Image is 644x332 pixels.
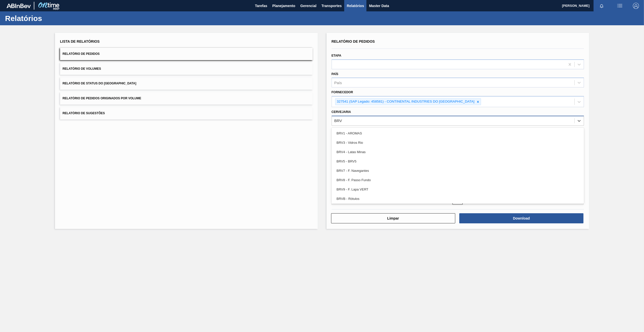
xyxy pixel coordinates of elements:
[332,138,584,147] div: BRV3 - Vidros Rio
[7,4,31,8] img: TNhmsLtSVTkK8tSr43FrP2fwEKptu5GPRR3wAAAABJRU5ErkJggg==
[332,72,338,76] label: País
[63,97,141,100] span: Relatório de Pedidos Originados por Volume
[332,90,353,94] label: Fornecedor
[5,15,95,21] h1: Relatórios
[633,3,639,9] img: Logout
[332,185,584,194] div: BRV9 - F. Lapa VERT
[60,77,313,90] button: Relatório de Status do [GEOGRAPHIC_DATA]
[331,213,455,223] button: Limpar
[347,3,364,9] span: Relatórios
[332,39,375,43] span: Relatório de Pedidos
[332,166,584,175] div: BRV7 - F. Navegantes
[300,3,316,9] span: Gerencial
[369,3,389,9] span: Master Data
[332,54,341,57] label: Etapa
[459,213,583,223] button: Download
[60,92,313,105] button: Relatório de Pedidos Originados por Volume
[63,67,101,70] span: Relatório de Volumes
[60,39,100,43] span: Lista de Relatórios
[617,3,623,9] img: userActions
[332,147,584,157] div: BRV4 - Latas Minas
[332,157,584,166] div: BRV5 - BRV5
[334,81,342,85] div: País
[594,2,610,9] button: Notificações
[255,3,267,9] span: Tarefas
[332,110,351,114] label: Cervejaria
[60,107,313,120] button: Relatório de Sugestões
[272,3,295,9] span: Planejamento
[63,111,105,115] span: Relatório de Sugestões
[60,63,313,75] button: Relatório de Volumes
[63,52,100,56] span: Relatório de Pedidos
[321,3,342,9] span: Transportes
[60,48,313,60] button: Relatório de Pedidos
[332,175,584,185] div: BRV8 - F. Passo Fundo
[335,99,475,105] div: 327541 (SAP Legado: 458581) - CONTINENTAL INDUSTRIES DO [GEOGRAPHIC_DATA]
[332,129,584,138] div: BRV1 - AROMAS
[332,194,584,203] div: BRVB - Rótulos
[63,82,136,85] span: Relatório de Status do [GEOGRAPHIC_DATA]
